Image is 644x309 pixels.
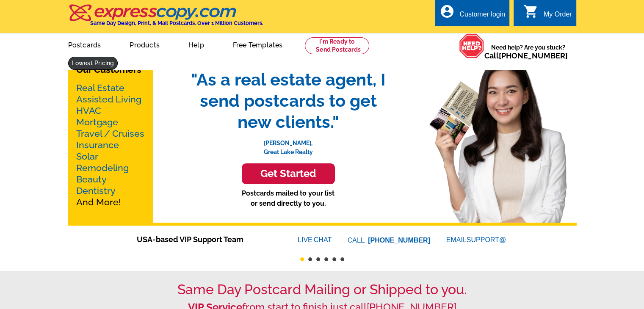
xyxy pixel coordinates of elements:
[544,11,572,22] div: My Order
[467,235,507,245] font: SUPPORT@
[298,235,314,245] font: LIVE
[484,51,568,60] span: Call
[300,257,304,261] button: 1 of 6
[116,34,173,54] a: Products
[182,132,394,157] p: [PERSON_NAME], Great Lake Realty
[76,174,107,185] a: Beauty
[324,257,328,261] button: 4 of 6
[90,20,263,26] h4: Same Day Design, Print, & Mail Postcards. Over 1 Million Customers.
[348,235,366,246] font: CALL
[137,234,272,245] span: USA-based VIP Support Team
[76,82,145,208] p: And More!
[219,34,296,54] a: Free Templates
[55,34,115,54] a: Postcards
[76,94,141,105] a: Assisted Living
[340,257,344,261] button: 6 of 6
[459,11,505,22] div: Customer login
[182,163,394,184] a: Get Started
[523,4,539,19] i: shopping_cart
[76,128,144,139] a: Travel / Cruises
[308,257,312,261] button: 2 of 6
[68,10,263,26] a: Same Day Design, Print, & Mail Postcards. Over 1 Million Customers.
[332,257,336,261] button: 5 of 6
[68,281,576,298] h1: Same Day Postcard Mailing or Shipped to you.
[76,151,98,162] a: Solar
[252,168,324,180] h3: Get Started
[368,237,430,244] a: [PHONE_NUMBER]
[459,33,484,58] img: help
[439,9,505,20] a: account_circle Customer login
[499,51,568,60] a: [PHONE_NUMBER]
[439,4,454,19] i: account_circle
[182,69,394,132] span: "As a real estate agent, I send postcards to get new clients."
[76,140,119,150] a: Insurance
[76,83,124,93] a: Real Estate
[523,9,572,20] a: shopping_cart My Order
[76,185,116,196] a: Dentistry
[182,188,394,209] p: Postcards mailed to your list or send directly to you.
[298,236,332,243] a: LIVECHAT
[76,163,129,173] a: Remodeling
[446,236,507,243] a: EMAILSUPPORT@
[484,43,572,60] span: Need help? Are you stuck?
[76,105,101,116] a: HVAC
[175,34,218,54] a: Help
[316,257,320,261] button: 3 of 6
[76,117,118,127] a: Mortgage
